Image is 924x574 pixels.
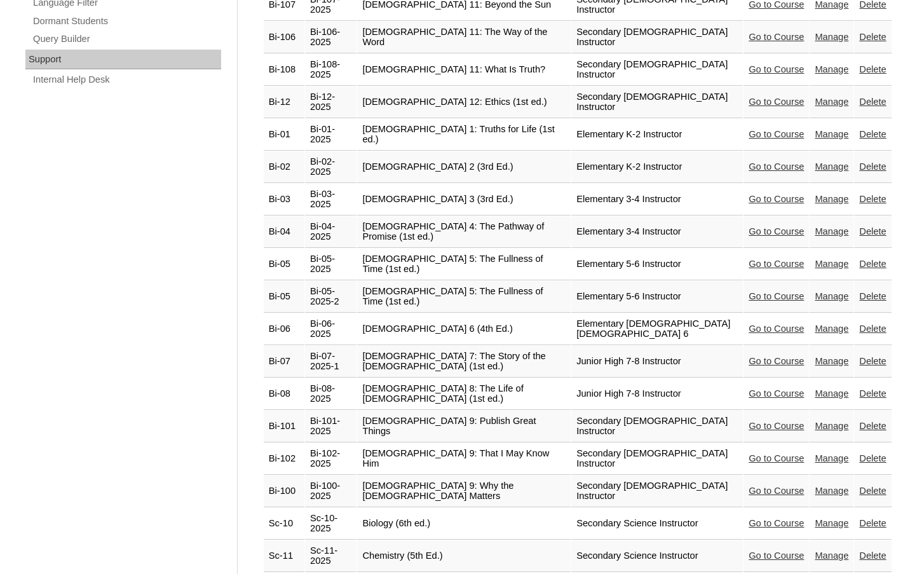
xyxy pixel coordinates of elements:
a: Manage [815,388,848,399]
td: Junior High 7-8 Instructor [571,346,743,378]
td: Bi-102 [264,443,304,475]
a: Go to Course [749,97,804,107]
td: Bi-04-2025 [305,216,357,248]
td: Bi-12-2025 [305,86,357,118]
a: Delete [859,421,886,431]
td: Bi-03-2025 [305,184,357,215]
td: Biology (6th ed.) [357,508,571,540]
td: Secondary [DEMOGRAPHIC_DATA] Instructor [571,443,743,475]
td: Elementary 5-6 Instructor [571,281,743,313]
a: Delete [859,356,886,366]
td: Elementary K-2 Instructor [571,119,743,151]
a: Manage [815,324,848,334]
td: [DEMOGRAPHIC_DATA] 4: The Pathway of Promise (1st ed.) [357,216,571,248]
td: Bi-12 [264,86,304,118]
td: Bi-08 [264,378,304,410]
a: Manage [815,421,848,431]
td: Bi-05-2025 [305,249,357,280]
td: [DEMOGRAPHIC_DATA] 9: That I May Know Him [357,443,571,475]
td: [DEMOGRAPHIC_DATA] 2 (3rd Ed.) [357,151,571,183]
a: Delete [859,550,886,561]
a: Delete [859,259,886,269]
td: Elementary [DEMOGRAPHIC_DATA] [DEMOGRAPHIC_DATA] 6 [571,313,743,345]
td: Elementary K-2 Instructor [571,151,743,183]
a: Delete [859,388,886,399]
a: Delete [859,194,886,204]
a: Go to Course [749,550,804,561]
td: Bi-07-2025-1 [305,346,357,378]
a: Delete [859,161,886,172]
a: Go to Course [749,324,804,334]
td: [DEMOGRAPHIC_DATA] 9: Publish Great Things [357,411,571,442]
a: Go to Course [749,421,804,431]
a: Manage [815,97,848,107]
td: Sc-11 [264,540,304,572]
a: Internal Help Desk [32,72,221,88]
td: Bi-101 [264,411,304,442]
td: [DEMOGRAPHIC_DATA] 8: The Life of [DEMOGRAPHIC_DATA] (1st ed.) [357,378,571,410]
td: [DEMOGRAPHIC_DATA] 11: What Is Truth? [357,54,571,86]
a: Go to Course [749,291,804,301]
td: Secondary [DEMOGRAPHIC_DATA] Instructor [571,54,743,86]
td: Sc-10 [264,508,304,540]
td: Secondary [DEMOGRAPHIC_DATA] Instructor [571,475,743,507]
td: Bi-06 [264,313,304,345]
a: Dormant Students [32,13,221,29]
td: [DEMOGRAPHIC_DATA] 6 (4th Ed.) [357,313,571,345]
a: Go to Course [749,64,804,74]
td: Bi-03 [264,184,304,215]
a: Delete [859,129,886,139]
td: [DEMOGRAPHIC_DATA] 9: Why the [DEMOGRAPHIC_DATA] Matters [357,475,571,507]
td: [DEMOGRAPHIC_DATA] 7: The Story of the [DEMOGRAPHIC_DATA] (1st ed.) [357,346,571,378]
a: Go to Course [749,129,804,139]
td: [DEMOGRAPHIC_DATA] 12: Ethics (1st ed.) [357,86,571,118]
a: Manage [815,453,848,463]
td: [DEMOGRAPHIC_DATA] 5: The Fullness of Time (1st ed.) [357,249,571,280]
a: Manage [815,518,848,528]
td: Elementary 3-4 Instructor [571,184,743,215]
td: Bi-102-2025 [305,443,357,475]
a: Manage [815,226,848,236]
td: Junior High 7-8 Instructor [571,378,743,410]
td: Secondary [DEMOGRAPHIC_DATA] Instructor [571,411,743,442]
td: Elementary 3-4 Instructor [571,216,743,248]
td: Elementary 5-6 Instructor [571,249,743,280]
a: Delete [859,32,886,42]
a: Delete [859,518,886,528]
td: Bi-02-2025 [305,151,357,183]
a: Manage [815,129,848,139]
a: Manage [815,291,848,301]
td: [DEMOGRAPHIC_DATA] 11: The Way of the Word [357,22,571,53]
a: Delete [859,64,886,74]
td: Bi-05 [264,281,304,313]
td: Bi-01-2025 [305,119,357,151]
a: Go to Course [749,259,804,269]
td: Chemistry (5th Ed.) [357,540,571,572]
td: Bi-04 [264,216,304,248]
div: Support [25,50,221,70]
a: Query Builder [32,31,221,47]
a: Go to Course [749,32,804,42]
td: Secondary Science Instructor [571,508,743,540]
td: Bi-01 [264,119,304,151]
a: Manage [815,486,848,496]
a: Delete [859,486,886,496]
a: Delete [859,291,886,301]
a: Manage [815,356,848,366]
td: Bi-100-2025 [305,475,357,507]
td: Bi-100 [264,475,304,507]
a: Manage [815,32,848,42]
td: Secondary Science Instructor [571,540,743,572]
td: Bi-05-2025-2 [305,281,357,313]
td: Bi-106-2025 [305,22,357,53]
a: Manage [815,161,848,172]
td: Bi-108-2025 [305,54,357,86]
td: [DEMOGRAPHIC_DATA] 3 (3rd Ed.) [357,184,571,215]
a: Go to Course [749,161,804,172]
td: Bi-108 [264,54,304,86]
a: Go to Course [749,486,804,496]
a: Go to Course [749,388,804,399]
td: [DEMOGRAPHIC_DATA] 1: Truths for Life (1st ed.) [357,119,571,151]
a: Manage [815,550,848,561]
td: Bi-08-2025 [305,378,357,410]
